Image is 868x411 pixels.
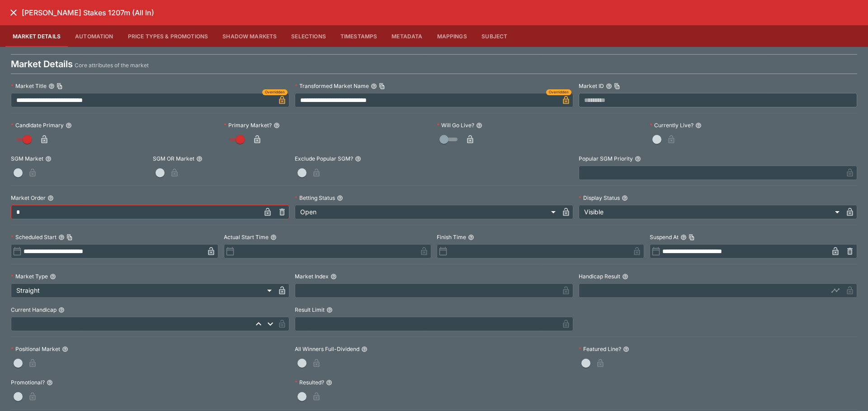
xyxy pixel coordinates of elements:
[549,89,569,95] span: Overridden
[47,379,53,386] button: Promotional?
[650,233,679,241] p: Suspend At
[579,345,621,353] p: Featured Line?
[224,121,272,129] p: Primary Market?
[274,122,280,129] button: Primary Market?
[11,283,275,298] div: Straight
[68,25,121,47] button: Automation
[579,205,843,219] div: Visible
[62,346,68,352] button: Positional Market
[437,233,466,241] p: Finish Time
[5,25,68,47] button: Market Details
[623,346,629,352] button: Featured Line?
[295,194,335,202] p: Betting Status
[361,346,368,352] button: All Winners Full-Dividend
[265,89,285,95] span: Overridden
[468,234,474,240] button: Finish Time
[384,25,429,47] button: Metadata
[22,8,154,18] h6: [PERSON_NAME] Stakes 1207m (All In)
[326,379,332,386] button: Resulted?
[614,83,620,89] button: Copy To Clipboard
[66,234,73,240] button: Copy To Clipboard
[295,379,324,386] p: Resulted?
[224,233,269,241] p: Actual Start Time
[295,306,325,314] p: Result Limit
[11,233,57,241] p: Scheduled Start
[355,156,361,162] button: Exclude Popular SGM?
[58,234,65,240] button: Scheduled StartCopy To Clipboard
[11,345,60,353] p: Positional Market
[11,121,64,129] p: Candidate Primary
[295,155,353,162] p: Exclude Popular SGM?
[430,25,474,47] button: Mappings
[48,83,55,89] button: Market TitleCopy To Clipboard
[695,122,702,129] button: Currently Live?
[379,83,385,89] button: Copy To Clipboard
[57,83,63,89] button: Copy To Clipboard
[371,83,377,89] button: Transformed Market NameCopy To Clipboard
[337,195,343,201] button: Betting Status
[622,273,628,280] button: Handicap Result
[121,25,216,47] button: Price Types & Promotions
[326,307,333,313] button: Result Limit
[635,156,641,162] button: Popular SGM Priority
[196,156,203,162] button: SGM OR Market
[11,306,57,314] p: Current Handicap
[66,122,72,129] button: Candidate Primary
[333,25,385,47] button: Timestamps
[75,61,149,70] p: Core attributes of the market
[650,121,693,129] p: Currently Live?
[47,195,54,201] button: Market Order
[11,272,48,280] p: Market Type
[474,25,515,47] button: Subject
[50,273,56,280] button: Market Type
[295,272,329,280] p: Market Index
[295,205,559,219] div: Open
[606,83,612,89] button: Market IDCopy To Clipboard
[680,234,687,240] button: Suspend AtCopy To Clipboard
[579,155,633,162] p: Popular SGM Priority
[622,195,628,201] button: Display Status
[11,58,73,70] h4: Market Details
[58,307,65,313] button: Current Handicap
[11,82,47,90] p: Market Title
[579,194,620,202] p: Display Status
[579,272,620,280] p: Handicap Result
[11,155,43,162] p: SGM Market
[153,155,194,162] p: SGM OR Market
[330,273,337,280] button: Market Index
[5,5,22,21] button: close
[689,234,695,240] button: Copy To Clipboard
[579,82,604,90] p: Market ID
[476,122,482,129] button: Will Go Live?
[295,345,359,353] p: All Winners Full-Dividend
[215,25,284,47] button: Shadow Markets
[45,156,52,162] button: SGM Market
[437,121,474,129] p: Will Go Live?
[11,379,45,386] p: Promotional?
[11,194,46,202] p: Market Order
[284,25,333,47] button: Selections
[295,82,369,90] p: Transformed Market Name
[270,234,277,240] button: Actual Start Time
